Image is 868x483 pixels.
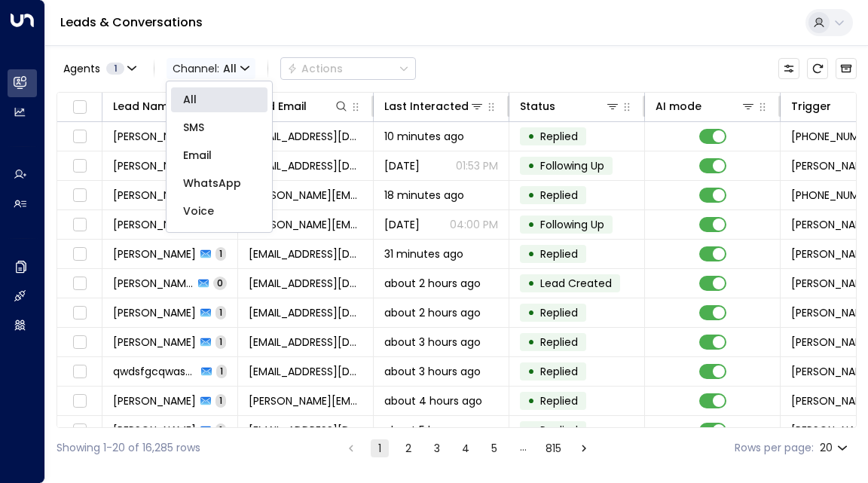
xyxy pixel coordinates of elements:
span: SMS [183,120,204,136]
span: Email [183,148,212,164]
span: WhatsApp [183,176,241,191]
span: Web Chat [183,231,238,247]
span: Voice [183,203,214,219]
span: All [183,92,197,108]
